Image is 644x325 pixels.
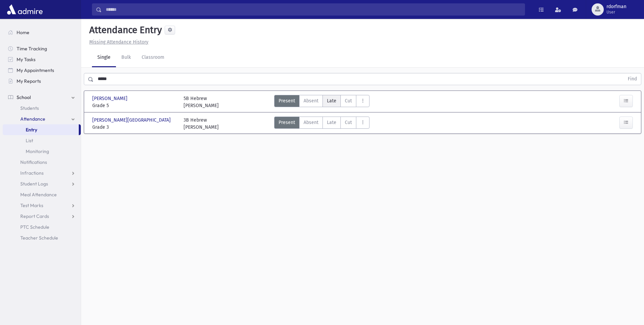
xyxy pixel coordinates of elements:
[3,146,81,157] a: Monitoring
[20,235,58,241] span: Teacher Schedule
[92,95,129,102] span: [PERSON_NAME]
[279,97,295,104] span: Present
[17,56,35,62] span: My Tasks
[3,65,81,76] a: My Appointments
[17,78,41,84] span: My Reports
[3,189,81,200] a: Meal Attendance
[3,211,81,222] a: Report Cards
[102,3,525,16] input: Search
[20,105,39,111] span: Students
[3,27,81,38] a: Home
[136,48,170,67] a: Classroom
[92,117,172,124] span: [PERSON_NAME][GEOGRAPHIC_DATA]
[3,124,79,135] a: Entry
[184,95,219,109] div: 5B Hebrew [PERSON_NAME]
[26,148,49,154] span: Monitoring
[304,97,318,104] span: Absent
[184,117,219,131] div: 3B Hebrew [PERSON_NAME]
[274,95,369,109] div: AttTypes
[3,92,81,103] a: School
[304,119,318,126] span: Absent
[3,168,81,178] a: Infractions
[606,9,626,15] span: User
[17,67,54,73] span: My Appointments
[89,39,148,45] u: Missing Attendance History
[20,224,49,230] span: PTC Schedule
[345,119,352,126] span: Cut
[20,116,45,122] span: Attendance
[5,3,44,16] img: AdmirePro
[20,192,57,198] span: Meal Attendance
[624,73,641,85] button: Find
[20,202,43,208] span: Test Marks
[92,102,177,109] span: Grade 5
[3,157,81,168] a: Notifications
[17,29,29,35] span: Home
[20,181,48,187] span: Student Logs
[92,124,177,131] span: Grade 3
[327,97,336,104] span: Late
[87,24,162,36] h5: Attendance Entry
[3,103,81,114] a: Students
[20,213,49,219] span: Report Cards
[3,54,81,65] a: My Tasks
[3,200,81,211] a: Test Marks
[327,119,336,126] span: Late
[3,178,81,189] a: Student Logs
[279,119,295,126] span: Present
[274,117,369,131] div: AttTypes
[116,48,136,67] a: Bulk
[3,43,81,54] a: Time Tracking
[87,39,148,45] a: Missing Attendance History
[3,76,81,86] a: My Reports
[17,94,31,100] span: School
[26,137,33,144] span: List
[92,48,116,67] a: Single
[3,232,81,243] a: Teacher Schedule
[606,4,626,9] span: rdorfman
[26,127,37,133] span: Entry
[3,135,81,146] a: List
[3,222,81,232] a: PTC Schedule
[17,46,47,52] span: Time Tracking
[3,114,81,124] a: Attendance
[345,97,352,104] span: Cut
[20,170,44,176] span: Infractions
[20,159,47,165] span: Notifications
